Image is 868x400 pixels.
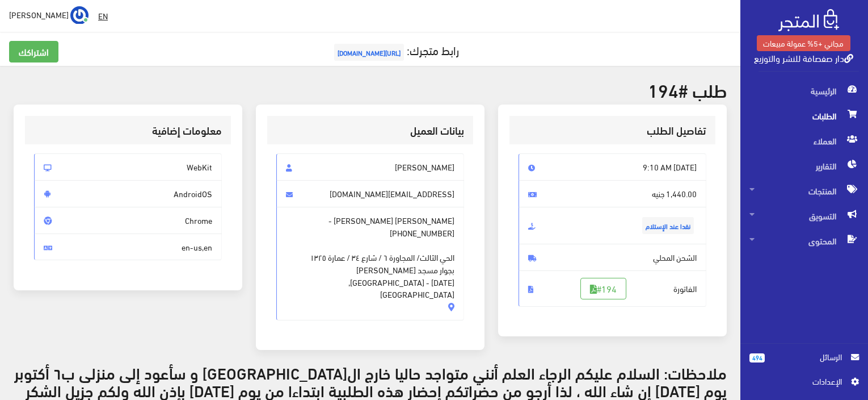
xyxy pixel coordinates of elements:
[757,35,850,51] a: مجاني +5% عمولة مبيعات
[740,128,868,153] a: العملاء
[642,217,694,234] span: نقدا عند الإستلام
[749,128,859,153] span: العملاء
[34,180,222,207] span: AndroidOS
[519,125,706,136] h3: تفاصيل الطلب
[331,39,459,60] a: رابط متجرك:[URL][DOMAIN_NAME]
[34,125,222,136] h3: معلومات إضافية
[749,103,859,128] span: الطلبات
[749,203,859,228] span: التسويق
[9,7,69,22] span: [PERSON_NAME]
[286,239,454,301] span: الحي الثالث/ المجاورة ٦ / شارع ٣٤ / عمارة ١٣٢٥ بجوار مسجد [PERSON_NAME] [DATE] - [GEOGRAPHIC_DATA...
[749,375,859,393] a: اﻹعدادات
[9,6,89,24] a: ... [PERSON_NAME]
[749,353,765,363] span: 494
[754,49,853,66] a: دار صفصافة للنشر والتوزيع
[580,278,626,299] a: #194
[740,78,868,103] a: الرئيسية
[14,80,727,99] h2: طلب #194
[749,178,859,203] span: المنتجات
[749,228,859,253] span: المحتوى
[749,351,859,375] a: 494 الرسائل
[276,207,464,320] span: [PERSON_NAME] [PERSON_NAME] -
[70,6,89,24] img: ...
[749,153,859,178] span: التقارير
[740,178,868,203] a: المنتجات
[276,180,464,207] span: [EMAIL_ADDRESS][DOMAIN_NAME]
[14,322,57,365] iframe: Drift Widget Chat Controller
[774,351,842,363] span: الرسائل
[759,375,841,388] span: اﻹعدادات
[94,6,112,26] a: EN
[519,180,706,207] span: 1,440.00 جنيه
[34,234,222,261] span: en-us,en
[9,41,58,63] a: اشتراكك
[740,228,868,253] a: المحتوى
[778,9,839,31] img: .
[276,125,464,136] h3: بيانات العميل
[276,153,464,181] span: [PERSON_NAME]
[98,9,108,23] u: EN
[519,270,706,307] span: الفاتورة
[519,153,706,181] span: [DATE] 9:10 AM
[14,364,727,399] h3: ملاحظات: السلام عليكم الرجاء العلم أنني متواجد حاليا خارج ال[GEOGRAPHIC_DATA] و سأعود إلى منزلى ب...
[34,153,222,181] span: WebKit
[390,227,454,239] span: [PHONE_NUMBER]
[334,44,404,61] span: [URL][DOMAIN_NAME]
[749,78,859,103] span: الرئيسية
[740,103,868,128] a: الطلبات
[34,207,222,234] span: Chrome
[740,153,868,178] a: التقارير
[519,244,706,271] span: الشحن المحلي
